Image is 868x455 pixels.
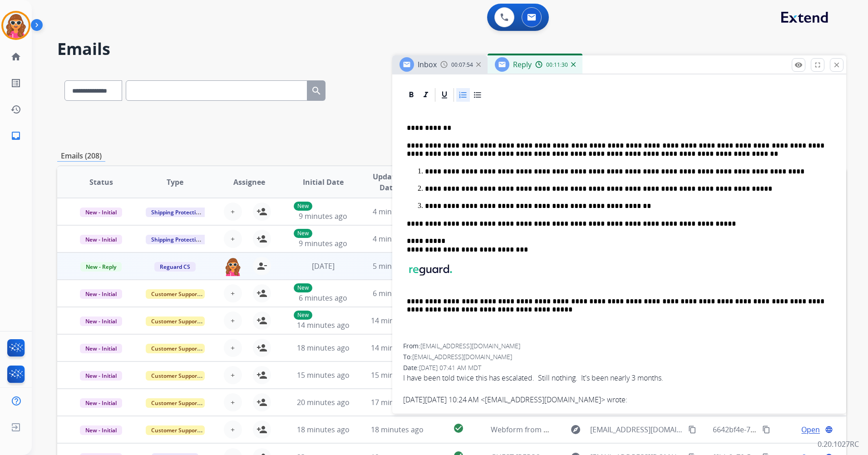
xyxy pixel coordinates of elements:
span: Webform from [EMAIL_ADDRESS][DOMAIN_NAME] on [DATE] [491,425,696,435]
span: 14 minutes ago [371,316,424,326]
span: Reply [513,59,532,69]
mat-icon: explore [570,424,581,435]
p: New [294,311,312,320]
div: Ordered List [456,88,470,102]
span: New - Initial [80,208,122,217]
span: [EMAIL_ADDRESS][DOMAIN_NAME] [412,352,512,361]
span: Customer Support [146,398,205,408]
span: Inbox [418,59,437,69]
mat-icon: person_add [256,233,267,244]
span: + [231,288,235,299]
span: New - Initial [80,425,122,435]
mat-icon: remove_red_eye [794,61,803,69]
span: 5 minutes ago [373,261,421,271]
span: Shipping Protection [146,208,208,217]
mat-icon: person_add [256,288,267,299]
span: 9 minutes ago [299,211,347,221]
span: Status [89,177,113,188]
span: New - Initial [80,398,122,408]
div: From: [410,412,835,421]
mat-icon: history [10,104,21,115]
mat-icon: close [833,61,841,69]
button: + [224,312,242,330]
div: Bullet List [471,88,484,102]
span: 6 minutes ago [373,288,421,298]
mat-icon: person_add [256,315,267,326]
mat-icon: content_copy [762,425,770,434]
span: Customer Support [146,371,205,381]
span: New - Initial [80,344,122,353]
span: + [231,370,235,381]
span: New - Reply [80,262,122,272]
mat-icon: list_alt [10,78,21,89]
span: Shipping Protection [146,235,208,244]
button: + [224,420,242,439]
span: [EMAIL_ADDRESS][DOMAIN_NAME] [428,412,528,421]
mat-icon: person_add [256,424,267,435]
span: 18 minutes ago [297,425,350,435]
span: 17 minutes ago [371,397,424,407]
button: + [224,284,242,302]
button: + [224,339,242,357]
span: New - Initial [80,317,122,326]
mat-icon: person_add [256,370,267,381]
h2: Emails [57,40,846,58]
span: Updated Date [368,171,409,193]
span: 14 minutes ago [297,320,350,330]
button: + [224,393,242,411]
span: 15 minutes ago [297,370,350,380]
span: 6642bf4e-726f-4475-b44f-3c040245cfba [713,425,846,435]
span: [DATE] [312,261,335,271]
div: Italic [419,88,433,102]
mat-icon: fullscreen [814,61,822,69]
span: Customer Support [146,344,205,353]
mat-icon: person_remove [256,261,267,272]
div: From: [403,341,835,351]
span: 14 minutes ago [371,343,424,353]
mat-icon: inbox [10,130,21,141]
img: agent-avatar [224,257,242,276]
span: 18 minutes ago [371,425,424,435]
div: Date: [403,363,835,372]
span: Open [801,424,820,435]
mat-icon: language [825,425,833,434]
span: + [231,206,235,217]
span: 18 minutes ago [297,343,350,353]
span: + [231,233,235,244]
button: + [224,230,242,248]
span: + [231,397,235,408]
span: + [231,315,235,326]
span: New - Initial [80,289,122,299]
div: Bold [404,88,418,102]
span: 4 minutes ago [373,234,421,244]
span: + [231,342,235,353]
span: 00:07:54 [451,61,473,69]
mat-icon: person_add [256,397,267,408]
p: New [294,202,312,211]
span: 4 minutes ago [373,207,421,217]
p: Emails (208) [57,150,105,162]
span: Customer Support [146,317,205,326]
span: Assignee [233,177,265,188]
span: 6 minutes ago [299,293,347,303]
div: [DATE][DATE] 10:24 AM < > wrote: [403,394,835,405]
p: 0.20.1027RC [818,439,859,450]
div: Underline [438,88,451,102]
span: Reguard CS [154,262,196,272]
button: + [224,203,242,221]
span: New - Initial [80,235,122,244]
span: Type [167,177,183,188]
mat-icon: check_circle [453,423,464,434]
div: I have been told twice this has escalated. Still nothing. It's been nearly 3 months. [403,372,835,383]
span: [DATE] 07:41 AM MDT [419,363,481,372]
span: 15 minutes ago [371,370,424,380]
img: avatar [3,13,29,38]
mat-icon: person_add [256,206,267,217]
mat-icon: search [311,85,322,96]
span: 00:11:30 [546,61,568,69]
a: [EMAIL_ADDRESS][DOMAIN_NAME] [485,395,601,405]
mat-icon: home [10,51,21,62]
span: 9 minutes ago [299,238,347,248]
span: [EMAIL_ADDRESS][DOMAIN_NAME] [420,341,520,350]
span: Customer Support [146,425,205,435]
